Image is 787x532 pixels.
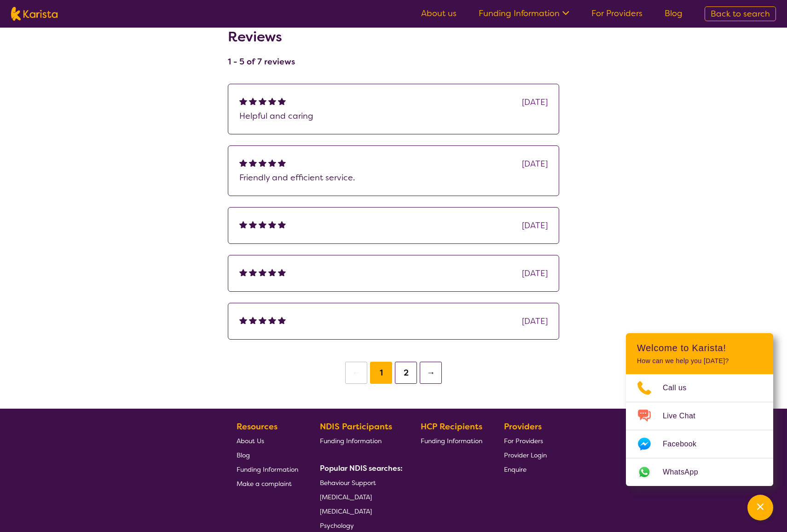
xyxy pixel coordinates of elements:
[637,342,762,353] h2: Welcome to Karista!
[522,157,548,171] div: [DATE]
[249,316,257,324] img: fullstar
[504,462,547,476] a: Enquire
[504,451,547,459] span: Provider Login
[278,268,286,276] img: fullstar
[237,421,278,432] b: Resources
[705,6,776,21] a: Back to search
[237,448,298,462] a: Blog
[320,493,372,501] span: [MEDICAL_DATA]
[370,362,392,384] button: 1
[504,465,527,474] span: Enquire
[249,268,257,276] img: fullstar
[504,421,542,432] b: Providers
[237,437,264,445] span: About Us
[320,521,354,530] span: Psychology
[320,434,399,448] a: Funding Information
[320,475,399,490] a: Behaviour Support
[237,451,250,459] span: Blog
[522,95,548,109] div: [DATE]
[504,448,547,462] a: Provider Login
[228,29,295,45] h2: Reviews
[479,8,569,19] a: Funding Information
[237,480,292,488] span: Make a complaint
[249,159,257,167] img: fullstar
[259,220,266,228] img: fullstar
[278,159,286,167] img: fullstar
[711,8,770,19] span: Back to search
[239,316,247,324] img: fullstar
[591,8,642,19] a: For Providers
[663,465,709,479] span: WhatsApp
[249,220,257,228] img: fullstar
[504,434,547,448] a: For Providers
[268,159,276,167] img: fullstar
[747,495,773,520] button: Channel Menu
[665,8,683,19] a: Blog
[237,462,298,476] a: Funding Information
[239,220,247,228] img: fullstar
[320,504,399,518] a: [MEDICAL_DATA]
[522,219,548,232] div: [DATE]
[637,357,762,365] p: How can we help you [DATE]?
[237,434,298,448] a: About Us
[237,476,298,491] a: Make a complaint
[522,266,548,280] div: [DATE]
[268,220,276,228] img: fullstar
[239,159,247,167] img: fullstar
[626,458,773,486] a: Web link opens in a new tab.
[237,465,298,474] span: Funding Information
[11,7,58,21] img: Karista logo
[320,507,372,515] span: [MEDICAL_DATA]
[268,268,276,276] img: fullstar
[421,421,482,432] b: HCP Recipients
[239,97,247,105] img: fullstar
[345,362,367,384] button: ←
[239,109,548,123] p: Helpful and caring
[268,97,276,105] img: fullstar
[249,97,257,105] img: fullstar
[626,333,773,486] div: Channel Menu
[420,362,442,384] button: →
[663,409,706,423] span: Live Chat
[259,159,266,167] img: fullstar
[228,56,295,67] h4: 1 - 5 of 7 reviews
[320,437,382,445] span: Funding Information
[320,421,392,432] b: NDIS Participants
[421,434,482,448] a: Funding Information
[663,437,707,451] span: Facebook
[320,463,403,473] b: Popular NDIS searches:
[626,374,773,486] ul: Choose channel
[239,268,247,276] img: fullstar
[278,316,286,324] img: fullstar
[278,220,286,228] img: fullstar
[421,8,457,19] a: About us
[259,97,266,105] img: fullstar
[395,362,417,384] button: 2
[663,381,698,395] span: Call us
[278,97,286,105] img: fullstar
[259,268,266,276] img: fullstar
[268,316,276,324] img: fullstar
[522,314,548,328] div: [DATE]
[320,479,376,487] span: Behaviour Support
[504,437,543,445] span: For Providers
[320,490,399,504] a: [MEDICAL_DATA]
[421,437,482,445] span: Funding Information
[239,171,548,185] p: Friendly and efficient service.
[259,316,266,324] img: fullstar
